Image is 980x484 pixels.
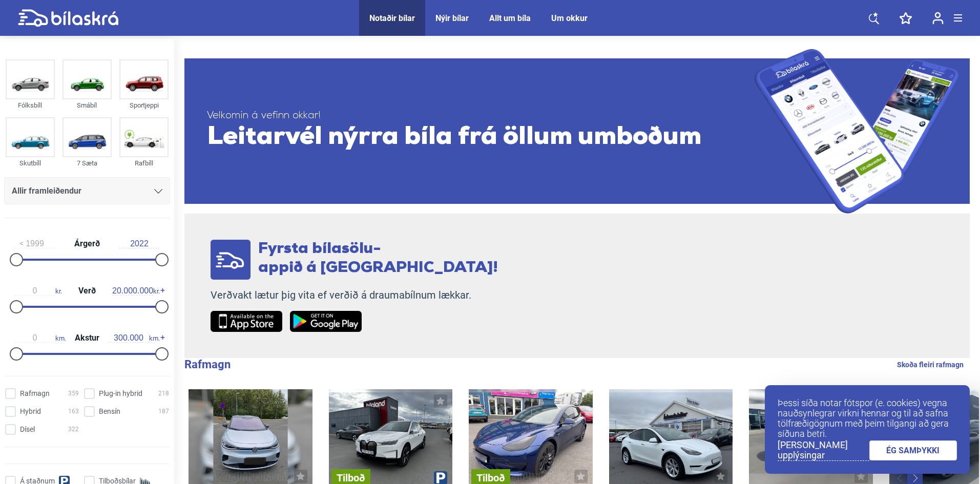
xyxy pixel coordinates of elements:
[62,99,112,111] div: Smábíl
[108,333,160,343] span: km.
[20,406,41,417] span: Hybrid
[551,13,588,23] a: Um okkur
[184,358,231,371] b: Rafmagn
[112,286,160,296] span: kr.
[72,240,102,248] span: Árgerð
[14,333,66,343] span: km.
[62,157,112,169] div: 7 Sæta
[76,287,98,295] span: Verð
[68,388,79,399] span: 359
[258,241,498,276] span: Fyrsta bílasölu- appið á [GEOGRAPHIC_DATA]!
[211,289,498,302] p: Verðvakt lætur þig vita ef verðið á draumabílnum lækkar.
[869,440,957,460] a: ÉG SAMÞYKKI
[20,424,35,435] span: Dísel
[68,424,79,435] span: 322
[778,440,869,461] a: [PERSON_NAME] upplýsingar
[158,388,169,399] span: 218
[68,406,79,417] span: 163
[435,13,469,23] a: Nýir bílar
[932,12,944,25] img: user-login.svg
[207,110,755,122] span: Velkomin á vefinn okkar!
[119,157,169,169] div: Rafbíll
[489,13,531,23] a: Allt um bíla
[369,13,415,23] a: Notaðir bílar
[778,398,957,439] p: Þessi síða notar fótspor (e. cookies) vegna nauðsynlegrar virkni hennar og til að safna tölfræðig...
[6,99,55,111] div: Fólksbíll
[897,358,964,371] a: Skoða fleiri rafmagn
[99,406,120,417] span: Bensín
[20,388,50,399] span: Rafmagn
[158,406,169,417] span: 187
[184,49,970,214] a: Velkomin á vefinn okkar!Leitarvél nýrra bíla frá öllum umboðum
[72,334,102,342] span: Akstur
[207,122,755,153] span: Leitarvél nýrra bíla frá öllum umboðum
[14,286,62,296] span: kr.
[119,99,169,111] div: Sportjeppi
[99,388,142,399] span: Plug-in hybrid
[6,157,55,169] div: Skutbíll
[476,473,505,483] span: Tilboð
[337,473,365,483] span: Tilboð
[12,184,81,198] span: Allir framleiðendur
